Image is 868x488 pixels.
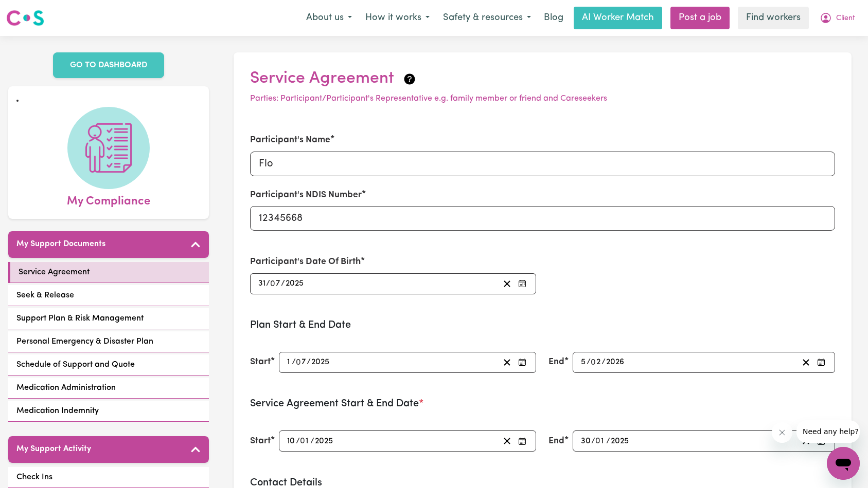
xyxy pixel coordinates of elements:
span: Schedule of Support and Quote [16,359,135,371]
span: / [587,358,591,367]
span: / [591,437,595,446]
button: My Support Documents [8,231,209,258]
button: My Account [813,7,862,29]
a: Blog [538,7,570,29]
label: End [548,355,564,369]
span: 0 [296,358,301,366]
input: -- [592,355,602,369]
input: ---- [314,434,334,448]
span: Medication Administration [16,382,116,394]
input: -- [580,355,587,369]
span: 0 [300,437,305,445]
iframe: Message from company [796,420,860,443]
span: Personal Emergency & Disaster Plan [16,335,153,348]
span: Medication Indemnity [16,405,99,417]
iframe: Close message [772,422,792,443]
a: Check Ins [8,467,209,488]
input: -- [596,434,606,448]
span: / [307,358,311,367]
a: Careseekers logo [6,6,44,30]
input: -- [287,434,296,448]
input: ---- [610,434,630,448]
span: / [601,358,606,367]
input: -- [300,434,310,448]
input: -- [287,355,292,369]
button: How it works [359,7,436,29]
span: Support Plan & Risk Management [16,312,144,325]
span: Service Agreement [19,266,90,278]
a: Personal Emergency & Disaster Plan [8,331,209,352]
input: -- [258,277,266,291]
span: / [292,358,296,367]
span: 0 [270,279,275,288]
input: -- [297,355,307,369]
a: GO TO DASHBOARD [53,52,164,78]
input: -- [271,277,281,291]
a: Service Agreement [8,262,209,283]
h5: My Support Activity [16,444,91,454]
label: Participant's NDIS Number [250,189,362,202]
span: Check Ins [16,471,52,483]
span: / [266,279,270,288]
input: ---- [606,355,625,369]
p: Parties: Participant/Participant's Representative e.g. family member or friend and Careseekers [250,92,835,105]
label: End [548,435,564,448]
h3: Service Agreement Start & End Date [250,398,835,410]
input: ---- [311,355,330,369]
label: Start [250,355,271,369]
a: Support Plan & Risk Management [8,308,209,329]
iframe: Button to launch messaging window [827,447,860,480]
a: Post a job [670,7,730,29]
button: My Support Activity [8,436,209,463]
a: Medication Indemnity [8,401,209,422]
button: Safety & resources [436,7,538,29]
a: Find workers [738,7,809,29]
a: Seek & Release [8,285,209,306]
a: My Compliance [16,107,201,211]
h2: Service Agreement [250,69,835,88]
label: Participant's Name [250,134,330,147]
a: AI Worker Match [574,7,662,29]
input: -- [580,434,591,448]
span: Client [836,13,855,24]
span: 0 [595,437,600,445]
span: / [310,437,314,446]
button: About us [299,7,359,29]
label: Participant's Date Of Birth [250,255,361,269]
span: / [296,437,300,446]
span: / [281,279,285,288]
h5: My Support Documents [16,239,105,249]
input: ---- [285,277,305,291]
span: Seek & Release [16,289,74,302]
span: 0 [591,358,596,366]
a: Medication Administration [8,378,209,399]
img: Careseekers logo [6,9,44,27]
h3: Plan Start & End Date [250,319,835,331]
span: / [606,437,610,446]
a: Schedule of Support and Quote [8,354,209,376]
span: My Compliance [67,189,150,211]
label: Start [250,435,271,448]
